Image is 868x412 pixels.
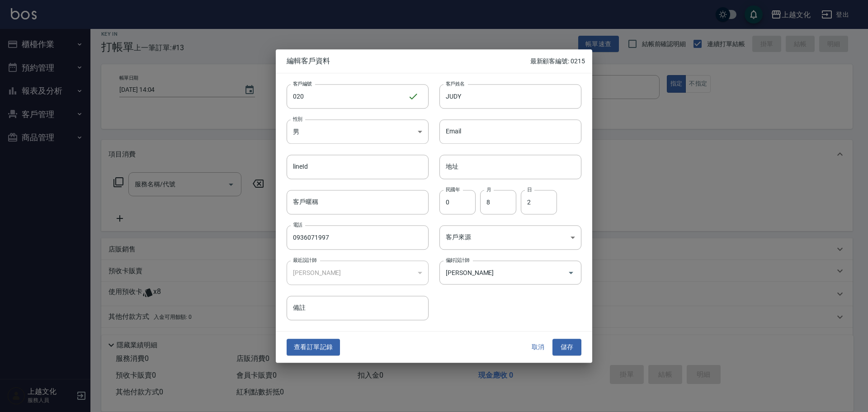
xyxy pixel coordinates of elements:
label: 客戶編號 [293,80,312,87]
div: 男 [287,119,429,144]
label: 日 [527,186,532,193]
div: [PERSON_NAME] [287,260,429,285]
label: 月 [486,186,491,193]
button: Open [564,265,578,280]
label: 電話 [293,221,302,228]
span: 編輯客戶資料 [287,57,530,66]
label: 客戶姓名 [446,80,465,87]
p: 最新顧客編號: 0215 [530,57,585,66]
button: 儲存 [552,339,581,356]
label: 性別 [293,115,302,122]
label: 最近設計師 [293,256,316,263]
label: 民國年 [446,186,460,193]
button: 查看訂單記錄 [287,339,340,356]
button: 取消 [524,339,552,356]
label: 偏好設計師 [446,256,469,263]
